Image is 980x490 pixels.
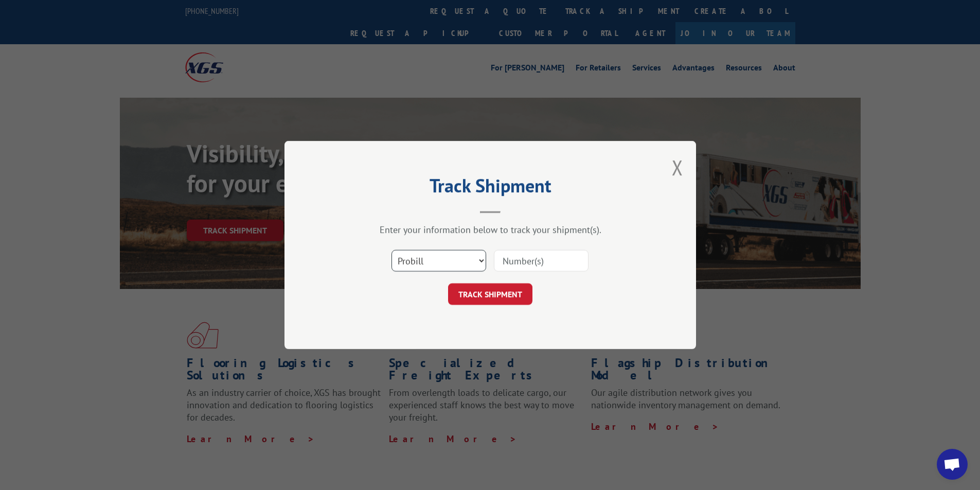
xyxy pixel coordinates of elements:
[494,250,589,271] input: Number(s)
[937,449,968,480] div: Open chat
[448,283,532,305] button: TRACK SHIPMENT
[336,178,645,198] h2: Track Shipment
[336,224,645,235] div: Enter your information below to track your shipment(s).
[672,154,683,181] button: Close modal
